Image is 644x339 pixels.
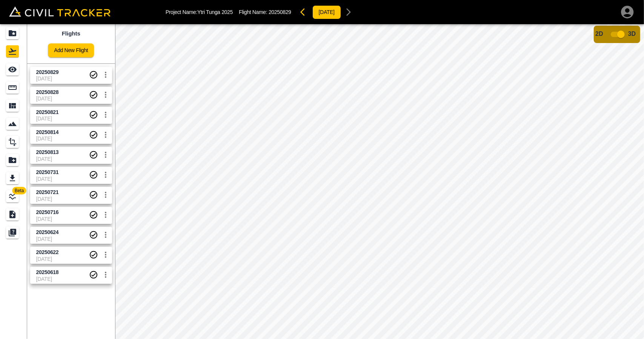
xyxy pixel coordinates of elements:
span: 20250829 [269,9,291,15]
p: Flight Name: [239,9,291,15]
span: 3D [628,31,636,37]
span: 2D [595,31,603,37]
button: [DATE] [312,5,341,19]
img: Civil Tracker [9,6,111,17]
p: Project Name: Ytri Tunga 2025 [166,9,233,15]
